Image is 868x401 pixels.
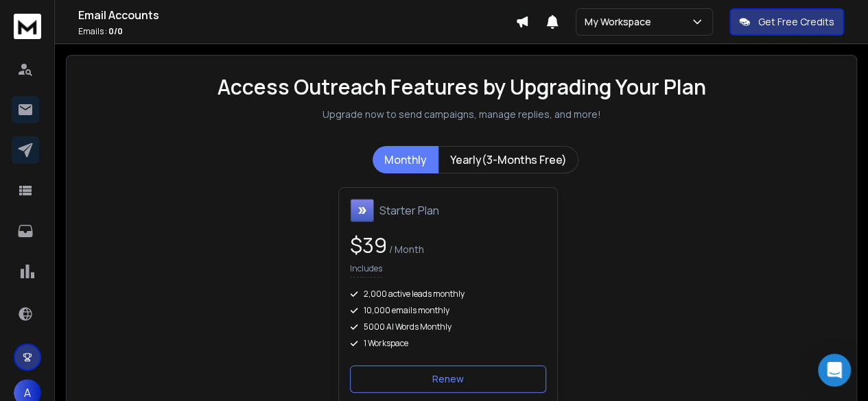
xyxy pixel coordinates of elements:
span: $ 39 [350,231,387,259]
div: 1 Workspace [350,338,546,349]
p: Get Free Credits [758,15,834,29]
img: logo [14,14,41,39]
h1: Access Outreach Features by Upgrading Your Plan [218,75,706,99]
img: Starter Plan icon [350,199,374,222]
div: 10,000 emails monthly [350,305,546,316]
span: 0 / 0 [108,25,123,37]
button: Monthly [373,146,438,173]
h1: Starter Plan [379,202,439,219]
h1: Email Accounts [78,7,515,23]
button: Get Free Credits [729,8,844,36]
p: My Workspace [585,15,657,29]
div: Open Intercom Messenger [818,354,851,387]
div: 5000 AI Words Monthly [350,321,546,332]
p: Includes [350,263,382,278]
p: Upgrade now to send campaigns, manage replies, and more! [322,108,601,121]
p: Emails : [78,26,515,37]
button: Renew [350,365,546,393]
button: Yearly(3-Months Free) [438,146,578,173]
span: / Month [387,243,424,256]
div: 2,000 active leads monthly [350,289,546,300]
